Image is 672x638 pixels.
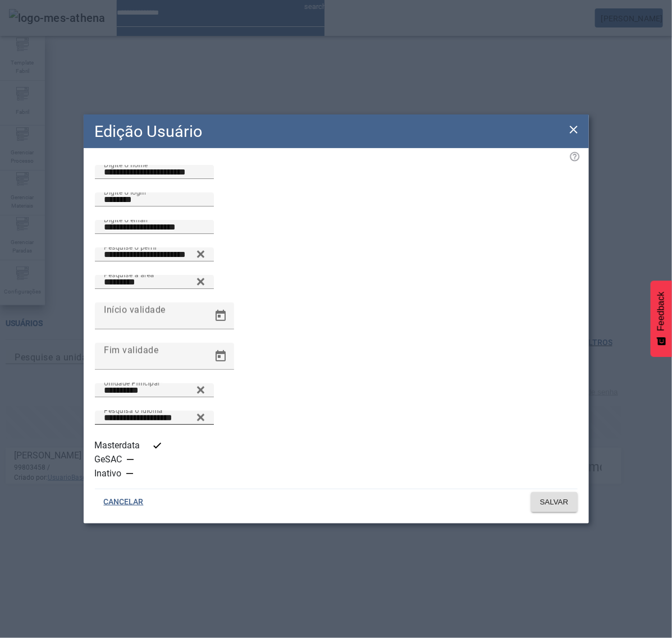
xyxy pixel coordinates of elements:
[531,492,578,512] button: SALVAR
[95,467,124,480] label: Inativo
[540,497,569,508] span: SALVAR
[104,304,166,315] mat-label: Início validade
[104,384,205,397] input: Number
[104,248,205,261] input: Number
[95,492,153,512] button: CANCELAR
[104,407,163,415] mat-label: Pesquisa o idioma
[95,439,143,452] label: Masterdata
[651,281,672,357] button: Feedback - Mostrar pesquisa
[104,244,157,251] mat-label: Pesquise o perfil
[104,189,146,196] mat-label: Digite o login
[104,271,154,279] mat-label: Pesquise a área
[104,497,144,508] span: CANCELAR
[104,161,148,169] mat-label: Digite o nome
[104,379,159,387] mat-label: Unidade Principal
[104,411,205,425] input: Number
[95,120,203,144] h2: Edição Usuário
[207,343,234,370] button: Open calendar
[95,453,125,466] label: GeSAC
[104,276,205,289] input: Number
[104,345,158,355] mat-label: Fim validade
[104,216,148,224] mat-label: Digite o email
[656,292,666,331] span: Feedback
[207,302,234,329] button: Open calendar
